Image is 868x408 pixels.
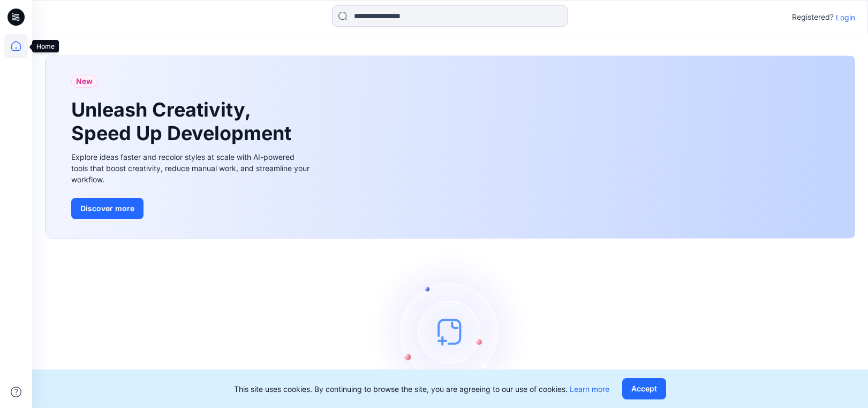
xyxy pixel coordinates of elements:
a: Discover more [71,198,312,219]
p: Registered? [792,11,834,24]
p: This site uses cookies. By continuing to browse the site, you are agreeing to our use of cookies. [234,383,609,395]
h1: Unleash Creativity, Speed Up Development [71,98,296,144]
button: Accept [622,378,666,399]
span: New [76,75,93,88]
button: Discover more [71,198,144,219]
div: Explore ideas faster and recolor styles at scale with AI-powered tools that boost creativity, red... [71,151,312,185]
p: Login [836,12,855,23]
a: Learn more [570,384,609,394]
